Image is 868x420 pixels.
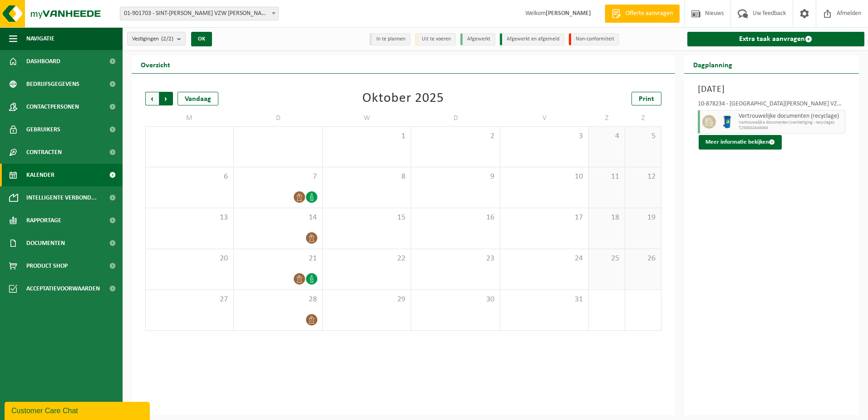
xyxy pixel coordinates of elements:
[416,172,495,182] span: 9
[150,172,229,182] span: 6
[416,254,495,264] span: 23
[505,295,584,305] span: 31
[623,9,675,18] span: Offerte aanvragen
[630,213,656,223] span: 19
[150,213,229,223] span: 13
[238,254,317,264] span: 21
[546,10,591,17] strong: [PERSON_NAME]
[327,295,406,305] span: 29
[630,131,656,141] span: 5
[178,92,218,105] div: Vandaag
[159,92,173,105] span: Volgende
[684,55,741,73] h2: Dagplanning
[26,50,60,73] span: Dashboard
[416,131,495,141] span: 2
[370,33,410,45] li: In te plannen
[191,32,212,46] button: OK
[26,186,97,209] span: Intelligente verbond...
[327,254,406,264] span: 22
[238,295,317,305] span: 28
[415,33,456,45] li: Uit te voeren
[327,131,406,141] span: 1
[127,32,186,45] button: Vestigingen(2/2)
[411,110,500,126] td: D
[593,172,620,182] span: 11
[150,254,229,264] span: 20
[238,172,317,182] span: 7
[145,92,159,105] span: Vorige
[132,32,173,46] span: Vestigingen
[120,7,278,20] span: 01-901703 - SINT-JOZEF KLINIEK VZW PITTEM - PITTEM
[327,172,406,182] span: 8
[145,110,234,126] td: M
[26,277,100,300] span: Acceptatievoorwaarden
[416,295,495,305] span: 30
[699,135,782,150] button: Meer informatie bekijken
[625,110,661,126] td: Z
[416,213,495,223] span: 16
[26,164,54,186] span: Kalender
[362,92,444,105] div: Oktober 2025
[505,254,584,264] span: 24
[589,110,625,126] td: Z
[26,141,62,164] span: Contracten
[698,101,846,110] div: 10-878234 - [GEOGRAPHIC_DATA][PERSON_NAME] VZW PITTEM-CONTAINERPARK - [GEOGRAPHIC_DATA]
[238,213,317,223] span: 14
[234,110,322,126] td: D
[26,255,68,277] span: Product Shop
[631,92,661,105] a: Print
[26,232,65,255] span: Documenten
[687,32,865,46] a: Extra taak aanvragen
[132,55,179,73] h2: Overzicht
[323,110,411,126] td: W
[569,33,619,45] li: Non-conformiteit
[150,295,229,305] span: 27
[593,131,620,141] span: 4
[605,5,680,23] a: Offerte aanvragen
[26,73,79,95] span: Bedrijfsgegevens
[120,7,279,20] span: 01-901703 - SINT-JOZEF KLINIEK VZW PITTEM - PITTEM
[593,254,620,264] span: 25
[720,115,734,129] img: WB-0240-HPE-BE-09
[593,213,620,223] span: 18
[26,118,60,141] span: Gebruikers
[460,33,495,45] li: Afgewerkt
[327,213,406,223] span: 15
[739,125,843,131] span: T250002646094
[630,254,656,264] span: 26
[500,33,564,45] li: Afgewerkt en afgemeld
[505,213,584,223] span: 17
[739,120,843,125] span: Vertrouwelijke documenten (vernietiging - recyclage)
[26,95,79,118] span: Contactpersonen
[26,209,61,232] span: Rapportage
[739,113,843,120] span: Vertrouwelijke documenten (recyclage)
[505,172,584,182] span: 10
[505,131,584,141] span: 3
[500,110,589,126] td: V
[698,83,846,96] h3: [DATE]
[26,27,54,50] span: Navigatie
[5,400,152,420] iframe: chat widget
[630,172,656,182] span: 12
[639,95,654,103] span: Print
[161,36,173,42] count: (2/2)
